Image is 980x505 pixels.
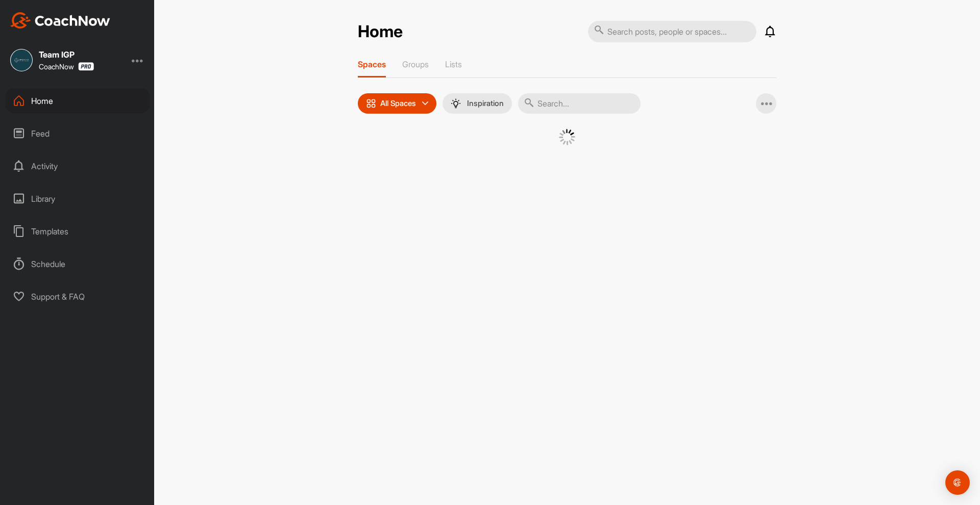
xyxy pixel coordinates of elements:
img: icon [366,98,376,109]
img: CoachNow Pro [78,62,94,71]
div: Team IGP [39,50,94,59]
div: Schedule [6,251,150,277]
img: CoachNow [10,12,110,29]
div: CoachNow [39,62,94,71]
div: Templates [6,219,150,244]
img: menuIcon [451,98,461,109]
p: Inspiration [467,99,504,108]
img: square_9f93f7697f7b29552b29e1fde1a77364.jpg [10,49,33,71]
p: Groups [402,59,429,69]
div: Home [6,88,150,114]
p: All Spaces [380,99,416,108]
input: Search posts, people or spaces... [588,21,756,42]
div: Library [6,186,150,211]
div: Support & FAQ [6,284,150,309]
div: Open Intercom Messenger [945,470,970,495]
p: Spaces [358,59,386,69]
div: Activity [6,153,150,179]
input: Search... [518,93,641,114]
div: Feed [6,121,150,146]
img: G6gVgL6ErOh57ABN0eRmCEwV0I4iEi4d8EwaPGI0tHgoAbU4EAHFLEQAh+QQFCgALACwIAA4AGAASAAAEbHDJSesaOCdk+8xg... [559,129,575,145]
h2: Home [358,22,403,42]
p: Lists [445,59,462,69]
